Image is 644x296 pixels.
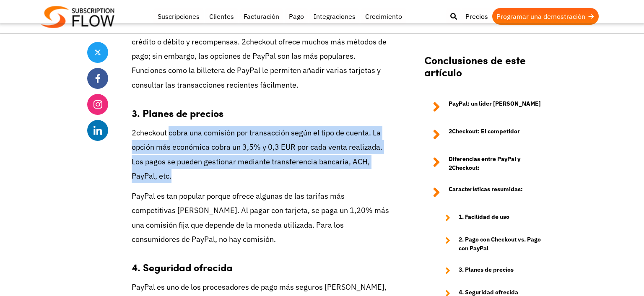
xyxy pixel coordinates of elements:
font: 4. Seguridad ofrecida [459,288,518,296]
font: PayPal es tan popular porque ofrece algunas de las tarifas más competitivas [PERSON_NAME]. Al pag... [132,191,389,244]
font: 2Checkout: El competidor [449,127,520,135]
font: Diferencias entre PayPal y 2Checkout: [449,155,520,171]
font: 4. Seguridad ofrecida [132,260,233,274]
a: 3. Planes de precios [437,265,548,275]
font: 3. Planes de precios [459,266,514,273]
a: 2Checkout: El competidor [424,127,548,142]
a: Diferencias entre PayPal y 2Checkout: [424,155,548,172]
font: 3. Planes de precios [132,106,223,120]
font: 2. Pago con Checkout vs. Pago con PayPal [459,236,541,252]
font: Conclusiones de este artículo [424,52,526,80]
a: PayPal: un líder [PERSON_NAME] [424,99,548,114]
font: Características resumidas: [449,185,523,193]
a: Características resumidas: [424,185,548,200]
font: 2checkout cobra una comisión por transacción según el tipo de cuenta. La opción más económica cob... [132,128,382,181]
a: 1. Facilidad de uso [437,213,548,223]
font: 1. Facilidad de uso [459,213,509,221]
font: PayPal: un líder [PERSON_NAME] [449,100,541,107]
a: 2. Pago con Checkout vs. Pago con PayPal [437,235,548,253]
